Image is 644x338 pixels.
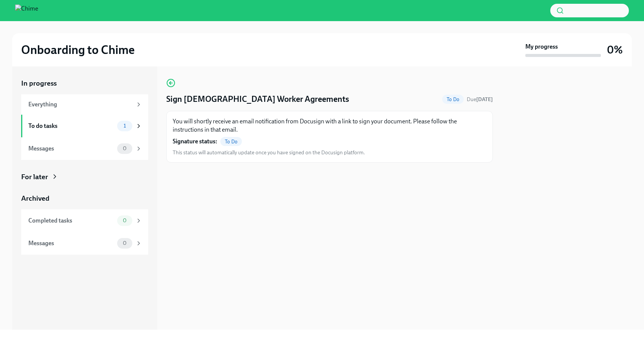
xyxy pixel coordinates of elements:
[28,239,114,247] div: Messages
[15,5,38,17] img: Chime
[21,42,135,57] h2: Onboarding to Chime
[28,122,114,130] div: To do tasks
[21,232,148,255] a: Messages0
[119,123,130,129] span: 1
[118,146,131,151] span: 0
[166,94,349,105] h4: Sign [DEMOGRAPHIC_DATA] Worker Agreements
[28,217,114,225] div: Completed tasks
[220,139,242,144] span: To Do
[21,94,148,115] a: Everything
[21,137,148,160] a: Messages0
[173,149,365,156] span: This status will automatically update once you have signed on the Docusign platform.
[442,97,464,102] span: To Do
[467,96,493,103] span: August 17th, 2025 11:00
[118,240,131,246] span: 0
[118,218,131,223] span: 0
[21,194,148,203] a: Archived
[21,172,148,182] a: For later
[21,78,148,88] a: In progress
[173,117,486,134] p: You will shortly receive an email notification from Docusign with a link to sign your document. P...
[607,43,623,57] h3: 0%
[173,137,217,146] strong: Signature status:
[28,144,114,153] div: Messages
[21,209,148,232] a: Completed tasks0
[476,96,493,103] strong: [DATE]
[28,100,132,109] div: Everything
[21,172,48,182] div: For later
[21,115,148,137] a: To do tasks1
[467,96,493,103] span: Due
[525,43,558,51] strong: My progress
